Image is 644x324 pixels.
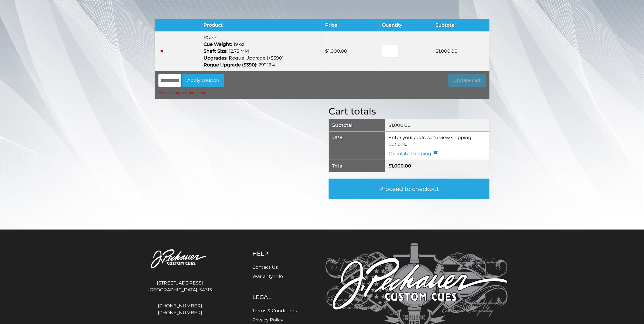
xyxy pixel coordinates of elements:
[253,264,278,270] a: Contact Us
[389,123,391,128] span: $
[253,250,297,257] h5: Help
[389,123,411,128] bdi: 1,000.00
[385,131,489,160] td: Enter your address to view shipping options.
[204,62,318,68] p: 29" 12.4
[329,131,385,160] th: UPS
[253,294,297,301] h5: Legal
[329,119,385,131] th: Subtotal
[204,48,228,55] dt: Shaft Size:
[204,48,318,55] p: 12.75 MM
[253,308,297,313] a: Terms & Conditions
[136,309,224,316] a: [PHONE_NUMBER]
[389,163,411,169] bdi: 1,000.00
[325,48,347,54] bdi: 1,000.00
[204,55,318,62] p: Rogue Upgrade (+$390)
[329,179,489,199] a: Proceed to checkout
[325,48,328,54] span: $
[136,277,224,296] address: [STREET_ADDRESS] [GEOGRAPHIC_DATA], 54313
[158,48,165,55] a: Remove PC1-R from cart
[329,160,385,172] th: Total
[389,150,439,157] a: Calculate shipping
[136,303,224,309] a: [PHONE_NUMBER]
[432,19,489,31] th: Subtotal
[200,19,322,31] th: Product
[389,163,391,169] span: $
[253,317,284,323] a: Privacy Policy
[382,45,399,58] input: Product quantity
[253,274,283,279] a: Warranty Info
[204,62,257,68] dt: Rogue Upgrade ($390):
[136,243,224,275] img: Pechauer Custom Cues
[378,19,432,31] th: Quantity
[200,31,322,71] td: PC1-R
[322,19,378,31] th: Price
[204,41,232,48] dt: Cue Weight:
[436,48,438,54] span: $
[448,74,486,87] button: Update cart
[182,74,224,87] button: Apply coupon
[436,48,458,54] bdi: 1,000.00
[204,55,228,62] dt: Upgrades:
[204,41,318,48] p: 19 oz
[158,89,224,96] p: Please enter a coupon code.
[329,106,489,117] h2: Cart totals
